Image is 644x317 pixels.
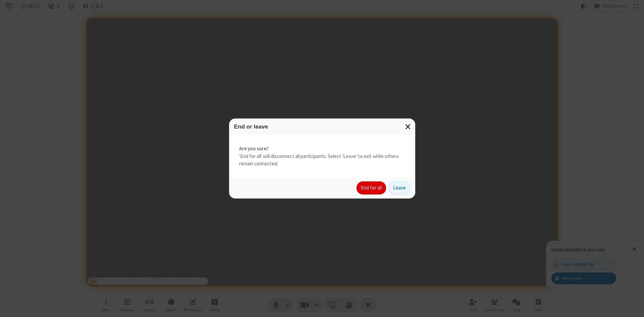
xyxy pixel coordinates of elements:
[229,135,415,178] div: 'End for all' will disconnect all participants. Select 'Leave' to exit while others remain connec...
[389,181,410,195] button: Leave
[357,181,386,195] button: End for all
[401,118,415,135] button: Close modal
[234,124,410,130] h3: End or leave
[239,145,405,153] strong: Are you sure?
